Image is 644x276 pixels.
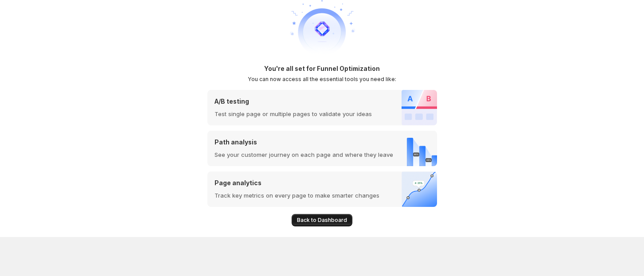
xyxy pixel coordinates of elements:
h1: You're all set for Funnel Optimization [264,64,380,73]
button: Back to Dashboard [292,214,352,226]
p: Test single page or multiple pages to validate your ideas [215,109,372,118]
span: Back to Dashboard [297,217,347,224]
img: Page analytics [402,171,437,207]
p: A/B testing [215,97,372,106]
img: A/B testing [402,90,437,125]
p: Track key metrics on every page to make smarter changes [215,191,379,200]
p: Page analytics [215,179,379,187]
p: Path analysis [215,138,393,147]
img: Path analysis [398,131,437,166]
h2: You can now access all the essential tools you need like: [248,76,396,83]
p: See your customer journey on each page and where they leave [215,150,393,159]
